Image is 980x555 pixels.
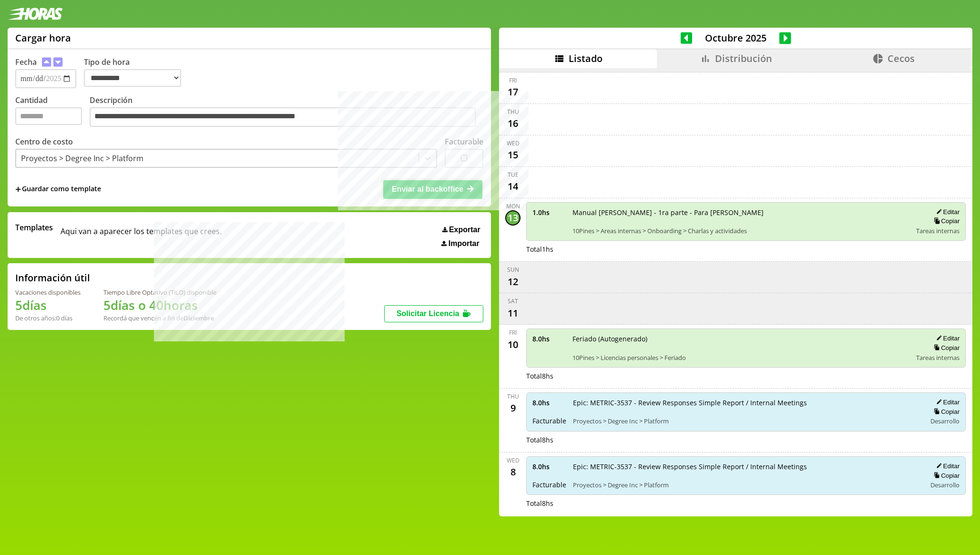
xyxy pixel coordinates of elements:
[499,68,972,515] div: scrollable content
[505,337,521,352] div: 10
[15,184,21,195] span: +
[532,398,566,407] span: 8.0 hs
[916,226,960,235] span: Tareas internas
[439,225,483,235] button: Exportar
[449,226,480,234] span: Exportar
[507,392,519,401] div: Thu
[532,208,566,217] span: 1.0 hs
[90,107,476,127] textarea: Descripción
[507,108,519,116] div: Thu
[15,57,37,67] label: Fecha
[933,334,960,342] button: Editar
[509,76,517,84] div: Fri
[532,480,566,489] span: Facturable
[505,179,521,194] div: 14
[931,344,960,352] button: Copiar
[526,245,966,254] div: Total 1 hs
[931,408,960,416] button: Copiar
[888,52,915,65] span: Cecos
[103,288,216,297] div: Tiempo Libre Optativo (TiLO) disponible
[507,456,520,464] div: Wed
[15,95,90,130] label: Cantidad
[15,297,81,314] h1: 5 días
[930,481,960,489] span: Desarrollo
[933,462,960,470] button: Editar
[931,472,960,480] button: Copiar
[103,297,216,314] h1: 5 días o 40 horas
[15,184,101,195] span: +Guardar como template
[572,208,909,217] span: Manual [PERSON_NAME] - 1ra parte - Para [PERSON_NAME]
[397,309,459,318] span: Solicitar Licencia
[573,417,919,425] span: Proyectos > Degree Inc > Platform
[532,462,566,471] span: 8.0 hs
[572,226,909,235] span: 10Pines > Areas internas > Onboarding > Charlas y actividades
[509,329,517,337] div: Fri
[15,222,53,233] span: Templates
[532,416,566,425] span: Facturable
[916,353,960,362] span: Tareas internas
[573,398,919,407] span: Epic: METRIC-3537 - Review Responses Simple Report / Internal Meetings
[505,147,521,163] div: 15
[573,481,919,489] span: Proyectos > Degree Inc > Platform
[508,297,518,305] div: Sat
[930,417,960,425] span: Desarrollo
[715,52,772,65] span: Distribución
[931,217,960,225] button: Copiar
[15,314,81,322] div: De otros años: 0 días
[526,371,966,380] div: Total 8 hs
[84,57,189,88] label: Tipo de hora
[505,116,521,131] div: 16
[90,95,483,130] label: Descripción
[61,222,222,248] span: Aqui van a aparecer los templates que crees.
[572,353,909,362] span: 10Pines > Licencias personales > Feriado
[507,266,519,274] div: Sun
[933,208,960,216] button: Editar
[15,271,90,284] h2: Información útil
[692,31,779,44] span: Octubre 2025
[569,52,602,65] span: Listado
[507,139,520,147] div: Wed
[15,288,81,297] div: Vacaciones disponibles
[573,462,919,471] span: Epic: METRIC-3537 - Review Responses Simple Report / Internal Meetings
[84,69,181,87] select: Tipo de hora
[505,84,521,100] div: 17
[384,305,483,322] button: Solicitar Licencia
[392,185,463,193] span: Enviar al backoffice
[526,435,966,444] div: Total 8 hs
[506,202,520,210] div: Mon
[505,274,521,289] div: 12
[532,334,566,343] span: 8.0 hs
[526,499,966,508] div: Total 8 hs
[449,239,480,248] span: Importar
[505,305,521,320] div: 11
[508,171,519,179] div: Tue
[184,314,214,322] b: Diciembre
[572,334,909,343] span: Feriado (Autogenerado)
[15,107,82,125] input: Cantidad
[103,314,216,322] div: Recordá que vencen a fin de
[8,8,63,20] img: logotipo
[21,153,143,164] div: Proyectos > Degree Inc > Platform
[15,31,71,44] h1: Cargar hora
[505,401,521,416] div: 9
[383,180,482,198] button: Enviar al backoffice
[15,136,73,147] label: Centro de costo
[445,136,483,147] label: Facturable
[933,398,960,406] button: Editar
[505,210,521,226] div: 13
[505,464,521,480] div: 8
